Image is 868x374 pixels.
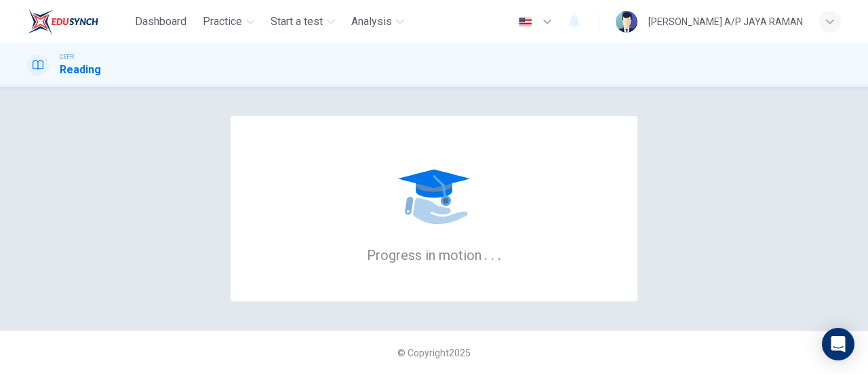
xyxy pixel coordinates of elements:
[27,8,130,35] a: EduSynch logo
[484,242,488,265] h6: .
[616,11,637,33] img: Profile picture
[517,17,534,27] img: en
[351,14,392,30] span: Analysis
[648,14,803,30] div: [PERSON_NAME] A/P JAYA RAMAN
[367,246,502,263] h6: Progress in motion
[346,10,410,34] button: Analysis
[197,10,260,34] button: Practice
[60,52,74,62] span: CEFR
[397,348,471,358] span: © Copyright 2025
[203,14,242,30] span: Practice
[27,8,98,35] img: EduSynch logo
[490,242,495,265] h6: .
[130,10,192,34] button: Dashboard
[497,242,502,265] h6: .
[822,328,854,360] div: Open Intercom Messenger
[60,62,101,78] h1: Reading
[265,10,340,34] button: Start a test
[271,14,323,30] span: Start a test
[135,14,186,30] span: Dashboard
